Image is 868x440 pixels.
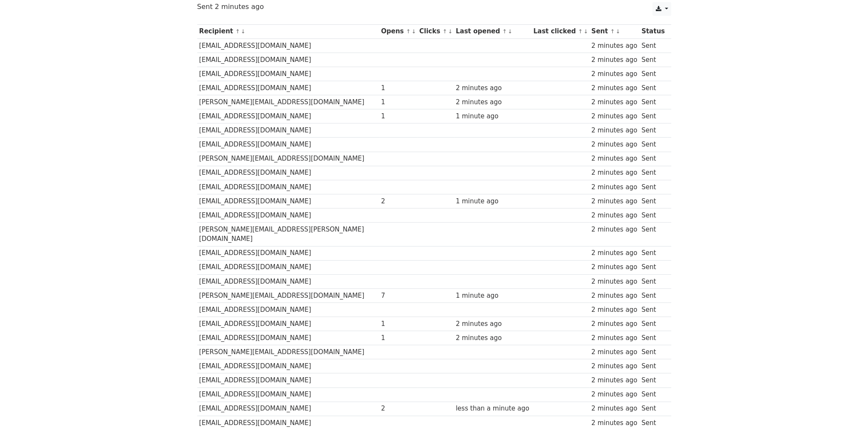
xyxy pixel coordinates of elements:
[197,387,379,402] td: [EMAIL_ADDRESS][DOMAIN_NAME]
[639,345,666,359] td: Sent
[591,168,637,178] div: 2 minutes ago
[381,83,415,93] div: 1
[639,246,666,260] td: Sent
[639,387,666,402] td: Sent
[578,28,583,35] a: ↑
[197,223,379,246] td: [PERSON_NAME][EMAIL_ADDRESS][PERSON_NAME][DOMAIN_NAME]
[639,53,666,67] td: Sent
[197,166,379,180] td: [EMAIL_ADDRESS][DOMAIN_NAME]
[591,97,637,107] div: 2 minutes ago
[456,197,529,206] div: 1 minute ago
[639,416,666,430] td: Sent
[417,24,453,38] th: Clicks
[591,319,637,329] div: 2 minutes ago
[406,28,411,35] a: ↑
[591,418,637,428] div: 2 minutes ago
[241,28,245,35] a: ↓
[197,152,379,166] td: [PERSON_NAME][EMAIL_ADDRESS][DOMAIN_NAME]
[197,95,379,109] td: [PERSON_NAME][EMAIL_ADDRESS][DOMAIN_NAME]
[639,81,666,95] td: Sent
[412,28,416,35] a: ↓
[591,305,637,315] div: 2 minutes ago
[610,28,615,35] a: ↑
[197,288,379,302] td: [PERSON_NAME][EMAIL_ADDRESS][DOMAIN_NAME]
[639,331,666,345] td: Sent
[197,194,379,208] td: [EMAIL_ADDRESS][DOMAIN_NAME]
[591,154,637,164] div: 2 minutes ago
[197,81,379,95] td: [EMAIL_ADDRESS][DOMAIN_NAME]
[591,333,637,343] div: 2 minutes ago
[197,416,379,430] td: [EMAIL_ADDRESS][DOMAIN_NAME]
[639,274,666,288] td: Sent
[825,399,868,440] div: Widget de chat
[197,246,379,260] td: [EMAIL_ADDRESS][DOMAIN_NAME]
[639,373,666,387] td: Sent
[591,83,637,93] div: 2 minutes ago
[591,111,637,121] div: 2 minutes ago
[639,24,666,38] th: Status
[591,211,637,220] div: 2 minutes ago
[381,404,415,414] div: 2
[381,291,415,301] div: 7
[639,152,666,166] td: Sent
[591,390,637,399] div: 2 minutes ago
[197,402,379,416] td: [EMAIL_ADDRESS][DOMAIN_NAME]
[456,333,529,343] div: 2 minutes ago
[448,28,453,35] a: ↓
[197,274,379,288] td: [EMAIL_ADDRESS][DOMAIN_NAME]
[197,302,379,317] td: [EMAIL_ADDRESS][DOMAIN_NAME]
[591,126,637,135] div: 2 minutes ago
[591,182,637,192] div: 2 minutes ago
[197,109,379,123] td: [EMAIL_ADDRESS][DOMAIN_NAME]
[591,225,637,235] div: 2 minutes ago
[639,260,666,274] td: Sent
[508,28,512,35] a: ↓
[591,347,637,357] div: 2 minutes ago
[197,138,379,152] td: [EMAIL_ADDRESS][DOMAIN_NAME]
[381,197,415,206] div: 2
[591,41,637,51] div: 2 minutes ago
[639,180,666,194] td: Sent
[616,28,620,35] a: ↓
[379,24,418,38] th: Opens
[381,111,415,121] div: 1
[639,95,666,109] td: Sent
[591,55,637,65] div: 2 minutes ago
[381,333,415,343] div: 1
[454,24,532,38] th: Last opened
[591,361,637,371] div: 2 minutes ago
[639,317,666,331] td: Sent
[197,331,379,345] td: [EMAIL_ADDRESS][DOMAIN_NAME]
[197,345,379,359] td: [PERSON_NAME][EMAIL_ADDRESS][DOMAIN_NAME]
[456,111,529,121] div: 1 minute ago
[531,24,589,38] th: Last clicked
[639,138,666,152] td: Sent
[639,208,666,222] td: Sent
[584,28,588,35] a: ↓
[197,38,379,53] td: [EMAIL_ADDRESS][DOMAIN_NAME]
[502,28,507,35] a: ↑
[639,359,666,373] td: Sent
[197,2,671,11] p: Sent 2 minutes ago
[235,28,240,35] a: ↑
[197,208,379,222] td: [EMAIL_ADDRESS][DOMAIN_NAME]
[639,223,666,246] td: Sent
[591,404,637,414] div: 2 minutes ago
[456,83,529,93] div: 2 minutes ago
[639,288,666,302] td: Sent
[825,399,868,440] iframe: Chat Widget
[442,28,447,35] a: ↑
[591,375,637,385] div: 2 minutes ago
[639,166,666,180] td: Sent
[197,359,379,373] td: [EMAIL_ADDRESS][DOMAIN_NAME]
[639,302,666,317] td: Sent
[591,140,637,150] div: 2 minutes ago
[591,277,637,287] div: 2 minutes ago
[639,402,666,416] td: Sent
[197,24,379,38] th: Recipient
[591,291,637,301] div: 2 minutes ago
[639,38,666,53] td: Sent
[197,53,379,67] td: [EMAIL_ADDRESS][DOMAIN_NAME]
[639,67,666,81] td: Sent
[639,123,666,138] td: Sent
